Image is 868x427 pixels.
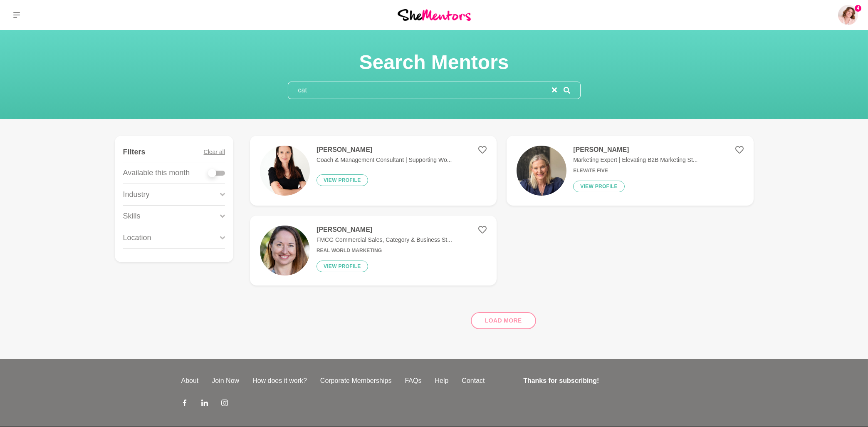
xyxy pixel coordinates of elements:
[201,399,208,409] a: LinkedIn
[123,189,150,200] p: Industry
[288,82,552,99] input: Search mentors
[398,9,471,20] img: She Mentors Logo
[855,5,861,12] span: 4
[221,399,228,409] a: Instagram
[317,248,452,254] h6: Real World Marketing
[123,167,190,179] p: Available this month
[250,136,497,206] a: [PERSON_NAME]Coach & Management Consultant | Supporting Wo...View profile
[573,156,697,164] p: Marketing Expert | Elevating B2B Marketing St...
[317,236,452,244] p: FMCG Commercial Sales, Category & Business St...
[175,376,205,386] a: About
[123,211,141,222] p: Skills
[288,50,581,75] h1: Search Mentors
[260,146,310,196] img: ce0d4de94f798b7e57d479c035e179cddad7f78f-3000x3750.jpg
[428,376,455,386] a: Help
[573,168,697,174] h6: Elevate Five
[314,376,398,386] a: Corporate Memberships
[523,376,682,386] h4: Thanks for subscribing!
[246,376,314,386] a: How does it work?
[205,376,246,386] a: Join Now
[317,156,452,164] p: Coach & Management Consultant | Supporting Wo...
[517,146,566,196] img: 44798ffc020c051cc76b7d18c8dfd3793dc05959-1544x1501.jpg
[123,232,151,243] p: Location
[317,261,368,272] button: View profile
[181,399,188,409] a: Facebook
[317,146,452,154] h4: [PERSON_NAME]
[507,136,753,206] a: [PERSON_NAME]Marketing Expert | Elevating B2B Marketing St...Elevate FiveView profile
[204,142,225,162] button: Clear all
[838,5,858,25] img: Amanda Greenman
[260,226,310,276] img: 5e63df01a25317d2dcb4aadb0cf13309c1b366df-2661x2994.jpg
[838,5,858,25] a: Amanda Greenman4
[317,174,368,186] button: View profile
[123,147,146,157] h4: Filters
[250,216,497,285] a: [PERSON_NAME]FMCG Commercial Sales, Category & Business St...Real World MarketingView profile
[455,376,491,386] a: Contact
[573,181,625,192] button: View profile
[398,376,428,386] a: FAQs
[317,226,452,234] h4: [PERSON_NAME]
[573,146,697,154] h4: [PERSON_NAME]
